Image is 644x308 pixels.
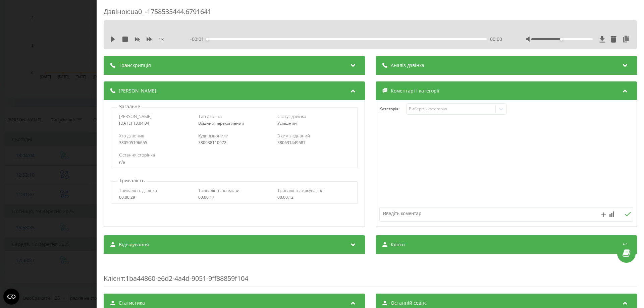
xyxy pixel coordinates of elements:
[409,106,493,112] div: Виберіть категорію
[277,187,323,193] span: Тривалість очікування
[379,107,406,111] h4: Категорія :
[190,36,207,43] span: - 00:01
[277,113,306,119] span: Статус дзвінка
[119,133,144,139] span: Хто дзвонив
[277,133,310,139] span: З ким з'єднаний
[119,195,191,200] div: 00:00:29
[206,38,209,41] div: Accessibility label
[119,160,349,165] div: n/a
[159,36,164,43] span: 1 x
[119,87,156,94] span: [PERSON_NAME]
[198,133,228,139] span: Куди дзвонили
[198,113,222,119] span: Тип дзвінка
[117,103,142,110] p: Загальне
[198,195,270,200] div: 00:00:17
[198,120,244,126] span: Вхідний перехоплений
[198,140,270,145] div: 380938110972
[104,274,124,283] span: Клієнт
[560,38,563,41] div: Accessibility label
[391,62,424,69] span: Аналіз дзвінка
[277,140,350,145] div: 380631449587
[391,241,406,248] span: Клієнт
[119,113,152,119] span: [PERSON_NAME]
[119,300,145,306] span: Статистика
[277,195,350,200] div: 00:00:12
[119,187,157,193] span: Тривалість дзвінка
[490,36,502,43] span: 00:00
[117,177,146,184] p: Тривалість
[119,121,191,126] div: [DATE] 13:04:04
[104,260,637,287] div: : 1ba44860-e6d2-4a4d-9051-9ff88859f104
[3,289,19,305] button: Open CMP widget
[119,241,149,248] span: Відвідування
[119,152,155,158] span: Остання сторінка
[198,187,239,193] span: Тривалість розмови
[391,87,439,94] span: Коментарі і категорії
[391,300,427,306] span: Останній сеанс
[277,120,297,126] span: Успішний
[104,7,637,20] div: Дзвінок : ua0_-1758535444.6791641
[119,62,151,69] span: Транскрипція
[119,140,191,145] div: 380505196655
